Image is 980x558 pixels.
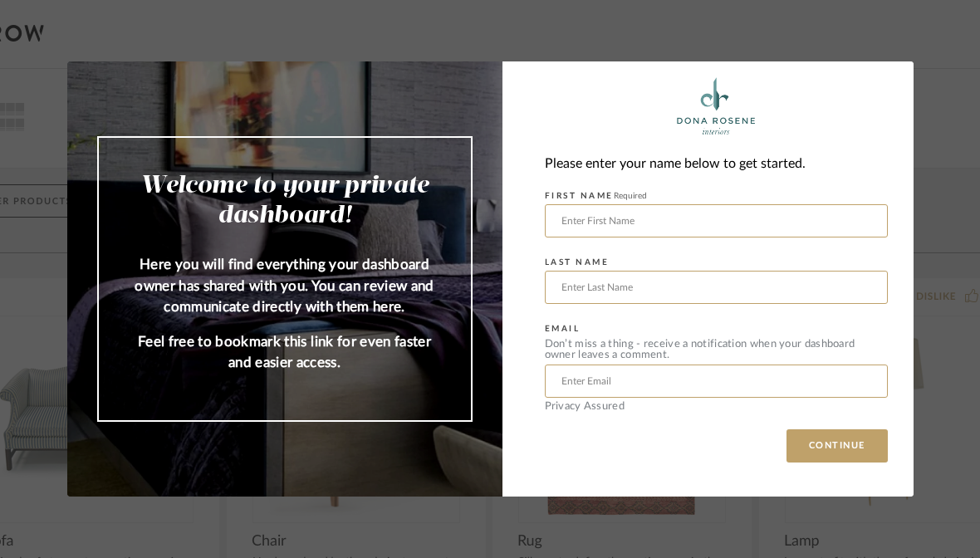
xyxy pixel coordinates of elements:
input: Enter First Name [545,204,888,237]
span: Required [614,192,647,200]
p: Here you will find everything your dashboard owner has shared with you. You can review and commun... [132,254,438,318]
label: LAST NAME [545,257,610,267]
div: Please enter your name below to get started. [545,153,888,175]
div: Don’t miss a thing - receive a notification when your dashboard owner leaves a comment. [545,339,888,360]
input: Enter Email [545,365,888,398]
input: Enter Last Name [545,271,888,304]
label: EMAIL [545,324,581,334]
div: Privacy Assured [545,401,888,412]
label: FIRST NAME [545,191,647,201]
p: Feel free to bookmark this link for even faster and easier access. [132,331,438,374]
button: CONTINUE [786,429,888,463]
h2: Welcome to your private dashboard! [132,171,438,231]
